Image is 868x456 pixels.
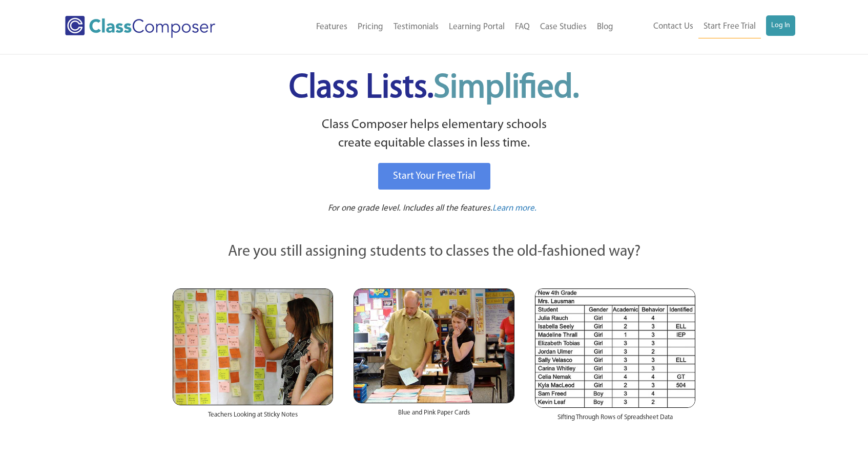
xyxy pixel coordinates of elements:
span: Simplified. [433,72,579,105]
a: Testimonials [388,16,444,38]
a: Log In [766,15,795,36]
div: Sifting Through Rows of Spreadsheet Data [535,408,695,432]
img: Teachers Looking at Sticky Notes [173,288,333,405]
a: Learn more. [492,202,536,215]
img: Spreadsheets [535,288,695,408]
a: Contact Us [648,15,698,38]
a: Learning Portal [444,16,510,38]
a: Features [311,16,353,38]
a: Blog [592,16,618,38]
div: Blue and Pink Paper Cards [354,403,514,428]
nav: Header Menu [257,16,618,38]
span: Class Lists. [289,72,579,105]
nav: Header Menu [618,15,795,38]
span: For one grade level. Includes all the features. [328,204,492,213]
span: Start Your Free Trial [393,171,476,181]
p: Class Composer helps elementary schools create equitable classes in less time. [171,116,697,153]
a: Pricing [353,16,388,38]
a: Start Free Trial [698,15,761,38]
a: FAQ [510,16,535,38]
img: Class Composer [65,16,215,38]
a: Case Studies [535,16,592,38]
span: Learn more. [492,204,536,213]
div: Teachers Looking at Sticky Notes [173,405,333,430]
img: Blue and Pink Paper Cards [354,288,514,403]
p: Are you still assigning students to classes the old-fashioned way? [173,241,695,263]
a: Start Your Free Trial [378,163,490,190]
